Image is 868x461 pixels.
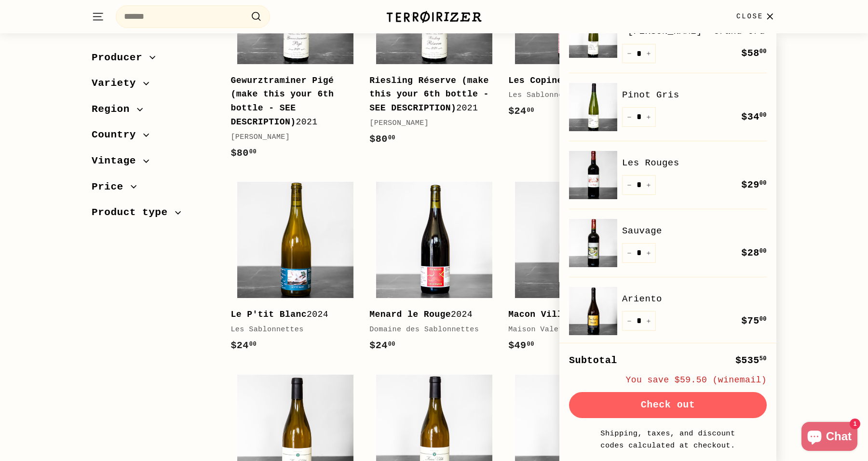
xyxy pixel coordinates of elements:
b: Menard le Rouge [369,310,451,319]
a: Menard le Rouge2024Domaine des Sablonnettes [369,176,499,363]
span: $80 [369,134,395,145]
button: Increase item quantity by one [641,44,656,64]
a: Le P'tit Blanc2024Les Sablonnettes [231,176,360,363]
span: $34 [741,111,767,122]
button: Price [92,176,215,203]
span: Close [736,11,763,22]
b: Gewurztraminer Pigé (make this your 6th bottle - SEE DESCRIPTION) [231,76,334,127]
div: You save $59.50 (winemail) [569,373,767,387]
small: Shipping, taxes, and discount codes calculated at checkout. [598,428,738,451]
inbox-online-store-chat: Shopify online store chat [799,422,860,453]
sup: 50 [759,355,767,362]
span: $24 [231,340,257,351]
span: $24 [369,340,395,351]
div: 2021 [231,74,350,129]
div: Domaine des Sablonnettes [369,324,489,336]
span: $24 [508,106,534,117]
button: Close [731,2,782,31]
sup: 00 [759,48,767,55]
button: Producer [92,47,215,73]
button: Check out [569,392,767,418]
a: Ariento [622,292,767,306]
button: Reduce item quantity by one [622,243,637,263]
span: Price [92,179,131,195]
span: $58 [741,48,767,59]
button: Vintage [92,150,215,176]
sup: 00 [759,316,767,323]
img: Pinot Gris [569,83,617,131]
sup: 00 [249,149,257,155]
button: Increase item quantity by one [641,243,656,263]
button: Product type [92,203,215,229]
div: Subtotal [569,353,617,368]
button: Region [92,99,215,125]
span: Product type [92,205,175,221]
a: Sauvage [622,224,767,238]
button: Variety [92,73,215,99]
b: Le P'tit Blanc [231,310,307,319]
div: 2021 [369,74,489,115]
span: $80 [231,148,257,159]
div: Les Sablonnettes [231,324,350,336]
button: Reduce item quantity by one [622,175,637,195]
sup: 00 [388,135,395,141]
sup: 00 [759,248,767,255]
img: Les Rouges [569,151,617,199]
sup: 00 [759,180,767,187]
button: Increase item quantity by one [641,311,656,331]
a: Macon Villages Maison Valette [508,176,637,363]
sup: 00 [759,112,767,119]
sup: 00 [527,107,534,114]
b: Riesling Réserve (make this your 6th bottle - SEE DESCRIPTION) [369,76,489,113]
button: Country [92,125,215,151]
div: [PERSON_NAME] [231,132,350,143]
a: Pinot Gris [622,88,767,102]
div: Maison Valette [508,324,628,336]
b: Les Copines Aussi [508,76,600,85]
span: Vintage [92,153,143,169]
span: $75 [741,315,767,326]
img: Pinot Gris 'Steiner' Grand Cru [569,10,617,58]
div: 2024 [231,308,350,322]
button: Reduce item quantity by one [622,44,637,64]
span: Variety [92,76,143,92]
div: $535 [735,353,767,368]
img: Ariento [569,287,617,335]
b: Macon Villages [508,310,584,319]
button: Reduce item quantity by one [622,107,637,127]
button: Increase item quantity by one [641,175,656,195]
span: $49 [508,340,534,351]
span: Region [92,101,137,118]
div: [PERSON_NAME] [369,118,489,129]
div: 2024 [508,74,628,88]
div: 2024 [369,308,489,322]
a: Les Rouges [622,156,767,170]
button: Reduce item quantity by one [622,311,637,331]
span: Producer [92,50,149,66]
sup: 00 [249,341,257,348]
button: Increase item quantity by one [641,107,656,127]
div: Les Sablonnettes [508,90,628,101]
span: Country [92,127,143,144]
img: Sauvage [569,219,617,267]
span: $28 [741,247,767,258]
sup: 00 [527,341,534,348]
span: $29 [741,179,767,190]
sup: 00 [388,341,395,348]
